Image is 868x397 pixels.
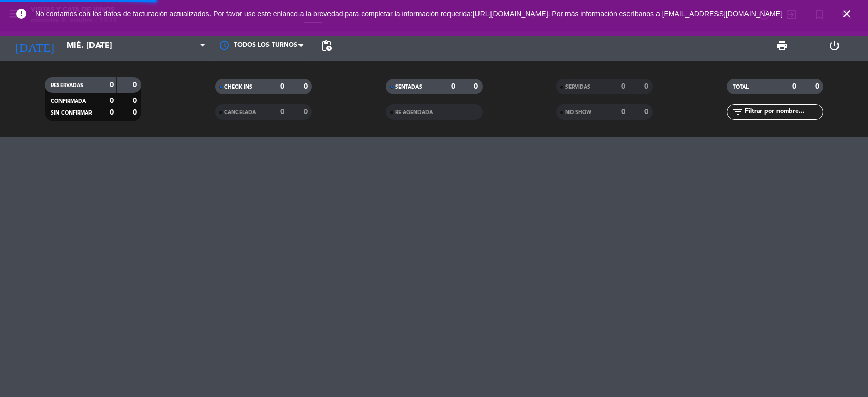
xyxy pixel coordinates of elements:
[51,83,83,88] span: RESERVADAS
[110,109,114,116] strong: 0
[395,84,422,90] span: SENTADAS
[451,83,455,90] strong: 0
[15,8,27,20] i: error
[644,83,650,90] strong: 0
[776,40,788,52] span: print
[644,108,650,116] strong: 0
[8,35,62,57] i: [DATE]
[841,8,853,20] i: close
[224,110,256,115] span: CANCELADA
[110,97,114,104] strong: 0
[815,83,821,90] strong: 0
[808,31,860,61] div: LOG OUT
[51,110,92,116] span: SIN CONFIRMAR
[621,83,625,90] strong: 0
[280,83,284,90] strong: 0
[733,84,749,90] span: TOTAL
[565,110,591,115] span: NO SHOW
[744,106,823,118] input: Filtrar por nombre...
[280,108,284,116] strong: 0
[133,109,139,116] strong: 0
[828,40,841,52] i: power_settings_new
[565,84,590,90] span: SERVIDAS
[133,81,139,89] strong: 0
[473,10,548,18] a: [URL][DOMAIN_NAME]
[304,108,310,116] strong: 0
[548,10,783,18] a: . Por más información escríbanos a [EMAIL_ADDRESS][DOMAIN_NAME]
[224,84,252,90] span: CHECK INS
[304,83,310,90] strong: 0
[474,83,480,90] strong: 0
[732,106,744,118] i: filter_list
[395,110,433,115] span: RE AGENDADA
[110,81,114,89] strong: 0
[621,108,625,116] strong: 0
[51,99,86,104] span: CONFIRMADA
[792,83,796,90] strong: 0
[35,10,783,18] span: No contamos con los datos de facturación actualizados. Por favor use este enlance a la brevedad p...
[95,40,107,52] i: arrow_drop_down
[133,97,139,104] strong: 0
[320,40,333,52] span: pending_actions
